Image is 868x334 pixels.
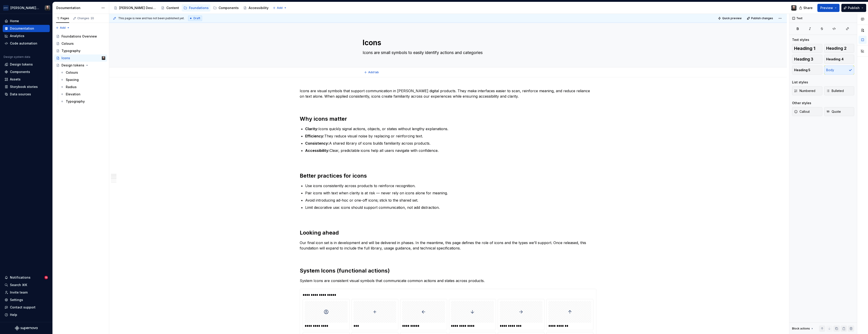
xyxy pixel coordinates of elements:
[66,85,77,89] div: Radius
[841,4,866,12] button: Publish
[10,92,31,96] div: Data sources
[119,6,156,10] div: [PERSON_NAME] Design
[824,55,854,64] button: Heading 4
[249,6,269,10] div: Accessibility
[59,83,107,91] a: Radius
[791,5,797,11] img: Teunis Vorsteveld
[10,275,31,280] div: Notifications
[189,6,209,10] div: Foundations
[3,25,50,32] a: Documentation
[792,55,822,64] button: Heading 3
[15,326,38,330] svg: Supernova Logo
[751,16,773,20] span: Publish changes
[219,6,239,10] div: Components
[61,41,74,46] div: Colours
[826,57,844,61] span: Heading 4
[792,44,822,53] button: Heading 1
[792,66,822,75] button: Heading 5
[182,4,210,12] a: Foundations
[792,86,822,95] button: Numbered
[300,240,596,251] p: Our final icon set is in development and will be delivered in phases. In the meantime, this page ...
[794,57,813,61] span: Heading 3
[794,68,810,72] span: Heading 5
[271,5,288,11] button: Add
[300,115,596,122] h2: Why icons matter
[3,83,50,90] a: Storybook stories
[10,313,17,317] div: Help
[90,16,94,20] span: 31
[717,15,744,21] button: Quick preview
[10,62,33,67] div: Design tokens
[59,98,107,105] a: Typography
[3,274,50,281] button: Notifications15
[56,6,99,10] div: Documentation
[66,92,80,96] div: Elevation
[305,126,596,132] p: Icons quickly signal actions, objects, or states without lengthy explanations.
[305,141,596,146] p: A shared library of icons builds familiarity across products.
[794,46,815,51] span: Heading 1
[305,183,596,188] p: Use icons consistently across products to reinforce recognition.
[792,107,822,116] button: Callout
[10,290,28,295] div: Invite team
[66,78,79,82] div: Spacing
[61,56,70,60] div: Icons
[794,89,815,93] span: Numbered
[61,49,80,53] div: Typography
[300,172,596,179] h2: Better practices for icons
[305,205,596,210] p: Limit decorative use: icons should support communication, not add distraction.
[10,283,27,287] div: Search ⌘K
[848,6,860,10] span: Publish
[368,71,379,74] span: Add tab
[826,89,844,93] span: Bulleted
[54,47,107,54] a: Typography
[54,40,107,47] a: Colours
[824,44,854,53] button: Heading 2
[66,99,85,104] div: Typography
[56,16,69,20] div: Pages
[792,327,810,330] div: Block actions
[166,6,179,10] div: Content
[305,190,596,196] p: Pair icons with text when clarity is at risk — never rely on icons alone for meaning.
[3,40,50,47] a: Code automation
[54,62,107,69] a: Design tokens
[59,91,107,98] a: Elevation
[820,6,833,10] span: Preview
[54,54,107,62] a: IconsTeunis Vorsteveld
[305,141,329,146] strong: Consistency:
[305,134,324,138] strong: Efficiency:
[159,4,181,12] a: Content
[277,6,283,10] span: Add
[792,80,808,85] div: List styles
[3,296,50,303] a: Settings
[10,85,38,89] div: Storybook stories
[824,86,854,95] button: Bulleted
[363,69,381,75] button: Add tab
[300,88,596,99] p: Icons are visual symbols that support communication in [PERSON_NAME] digital products. They make ...
[10,26,34,31] div: Documentation
[305,148,596,153] p: Clear, predictable icons help all users navigate with confidence.
[792,101,811,105] div: Other styles
[61,34,97,39] div: Foundations Overview
[59,76,107,83] a: Spacing
[77,16,94,20] div: Changes
[792,38,809,42] div: Text styles
[305,127,318,131] strong: Clarity:
[193,16,200,20] span: Draft
[824,107,854,116] button: Quote
[10,41,37,46] div: Code automation
[797,4,816,12] button: Share
[241,4,270,12] a: Accessibility
[45,5,50,11] img: Teunis Vorsteveld
[722,16,742,20] span: Quick preview
[54,33,107,40] a: Foundations Overview
[792,325,814,332] div: Block actions
[118,16,184,20] span: This page is new and has not been published yet.
[3,281,50,289] button: Search ⌘K
[4,55,30,59] div: Design system data
[826,46,847,51] span: Heading 2
[59,69,107,76] a: Colours
[211,4,241,12] a: Components
[3,61,50,68] a: Design tokens
[3,17,50,25] a: Home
